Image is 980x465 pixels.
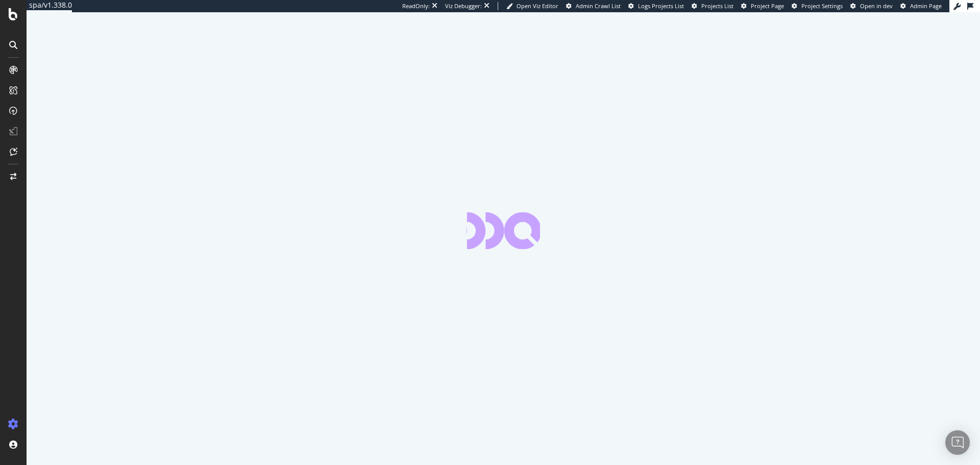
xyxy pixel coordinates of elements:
[628,2,684,10] a: Logs Projects List
[900,2,942,10] a: Admin Page
[945,430,970,455] div: Open Intercom Messenger
[850,2,893,10] a: Open in dev
[801,2,843,10] span: Project Settings
[517,2,558,10] span: Open Viz Editor
[445,2,482,10] div: Viz Debugger:
[576,2,621,10] span: Admin Crawl List
[467,212,540,249] div: animation
[566,2,621,10] a: Admin Crawl List
[751,2,784,10] span: Project Page
[506,2,558,10] a: Open Viz Editor
[638,2,684,10] span: Logs Projects List
[792,2,843,10] a: Project Settings
[910,2,942,10] span: Admin Page
[860,2,893,10] span: Open in dev
[402,2,430,10] div: ReadOnly:
[701,2,733,10] span: Projects List
[692,2,733,10] a: Projects List
[741,2,784,10] a: Project Page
